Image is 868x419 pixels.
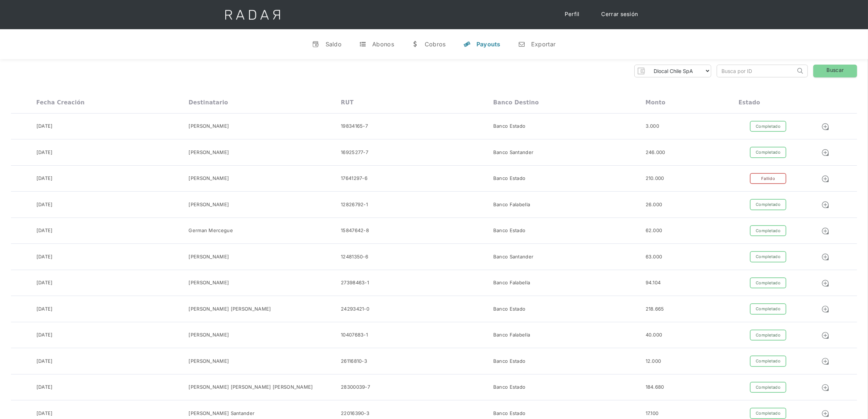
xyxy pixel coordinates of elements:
img: Detalle [821,253,829,261]
div: 17641297-6 [341,175,367,182]
div: Fallido [750,173,786,184]
div: [PERSON_NAME] [188,201,229,208]
div: [PERSON_NAME] [188,358,229,365]
input: Busca por ID [717,65,795,77]
div: 28300039-7 [341,384,370,391]
div: Banco Estado [493,358,526,365]
div: 63.000 [646,253,662,261]
div: RUT [341,99,354,106]
div: 22016390-3 [341,410,369,417]
img: Detalle [821,149,829,157]
div: 3.000 [646,123,659,130]
div: Completado [750,147,786,158]
img: Detalle [821,357,829,365]
img: Detalle [821,123,829,131]
div: 12826792-1 [341,201,368,208]
div: [PERSON_NAME] [188,331,229,339]
a: Perfil [557,7,587,22]
div: Completado [750,303,786,315]
div: [PERSON_NAME] [PERSON_NAME] [PERSON_NAME] [188,384,313,391]
div: t [359,41,366,48]
div: [DATE] [36,175,53,182]
div: [DATE] [36,358,53,365]
img: Detalle [821,410,829,418]
div: 27398463-1 [341,279,369,287]
div: 62.000 [646,227,662,234]
div: Banco Estado [493,384,526,391]
div: [DATE] [36,227,53,234]
div: Exportar [531,41,556,48]
div: Completado [750,199,786,210]
div: 26116810-3 [341,358,367,365]
img: Detalle [821,175,829,183]
div: [PERSON_NAME] Santander [188,410,254,417]
div: 210.000 [646,175,664,182]
div: Banco Estado [493,175,526,182]
div: 94.104 [646,279,661,287]
div: Completado [750,355,786,367]
div: [PERSON_NAME] [188,175,229,182]
a: Cerrar sesión [594,7,646,22]
div: y [463,41,471,48]
div: [PERSON_NAME] [188,253,229,261]
div: Saldo [326,41,342,48]
div: Completado [750,121,786,132]
div: [DATE] [36,384,53,391]
div: Completado [750,277,786,289]
div: Banco Falabella [493,331,530,339]
div: Cobros [425,41,446,48]
div: Banco Santander [493,253,534,261]
div: 40.000 [646,331,662,339]
img: Detalle [821,331,829,339]
div: [DATE] [36,410,53,417]
div: Banco destino [493,99,539,106]
div: Estado [739,99,760,106]
div: 19834165-7 [341,123,368,130]
div: [DATE] [36,253,53,261]
div: [DATE] [36,123,53,130]
div: v [312,41,320,48]
div: w [412,41,419,48]
div: [DATE] [36,279,53,287]
div: Banco Estado [493,227,526,234]
div: [DATE] [36,331,53,339]
div: n [518,41,525,48]
div: Banco Estado [493,410,526,417]
img: Detalle [821,279,829,287]
div: Abonos [372,41,394,48]
div: Destinatario [188,99,228,106]
div: 26.000 [646,201,662,208]
form: Form [634,65,711,77]
div: Completado [750,382,786,393]
div: 246.000 [646,149,665,156]
div: Completado [750,225,786,237]
div: Banco Estado [493,123,526,130]
div: Completado [750,330,786,341]
div: 15847642-8 [341,227,369,234]
div: 24293421-0 [341,305,369,313]
div: [PERSON_NAME] [188,149,229,156]
div: 10407683-1 [341,331,368,339]
img: Detalle [821,384,829,392]
div: [PERSON_NAME] [PERSON_NAME] [188,305,271,313]
div: [DATE] [36,305,53,313]
div: [DATE] [36,149,53,156]
div: 184.680 [646,384,664,391]
div: [PERSON_NAME] [188,123,229,130]
div: Banco Santander [493,149,534,156]
img: Detalle [821,201,829,209]
div: Banco Falabella [493,279,530,287]
a: Buscar [813,65,857,77]
div: [PERSON_NAME] [188,279,229,287]
div: 16925277-7 [341,149,368,156]
img: Detalle [821,305,829,313]
div: [DATE] [36,201,53,208]
div: Payouts [476,41,501,48]
div: German Mercegue [188,227,233,234]
img: Detalle [821,227,829,235]
div: Completado [750,408,786,419]
div: Monto [646,99,666,106]
div: Banco Estado [493,305,526,313]
div: 12.000 [646,358,661,365]
div: 17.100 [646,410,659,417]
